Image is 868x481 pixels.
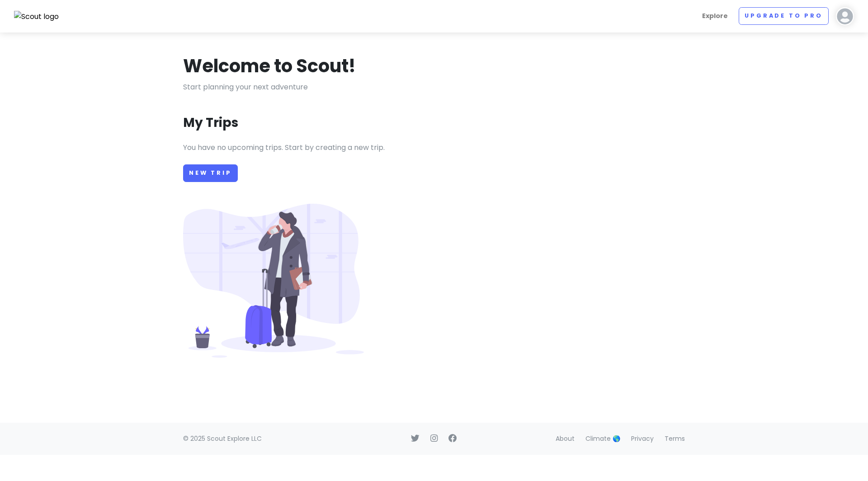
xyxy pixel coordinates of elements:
p: Start planning your next adventure [183,81,685,93]
a: Privacy [631,434,654,443]
a: Upgrade to Pro [739,7,829,25]
a: New Trip [183,164,238,182]
span: © 2025 Scout Explore LLC [183,434,262,443]
p: You have no upcoming trips. Start by creating a new trip. [183,142,685,154]
a: About [556,434,575,443]
img: Person with luggage at airport [183,204,364,358]
img: User profile [836,7,854,25]
a: Terms [665,434,685,443]
h1: Welcome to Scout! [183,54,356,78]
a: Explore [698,7,731,25]
img: Scout logo [14,11,59,23]
a: Climate 🌎 [585,434,620,443]
h3: My Trips [183,115,238,131]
